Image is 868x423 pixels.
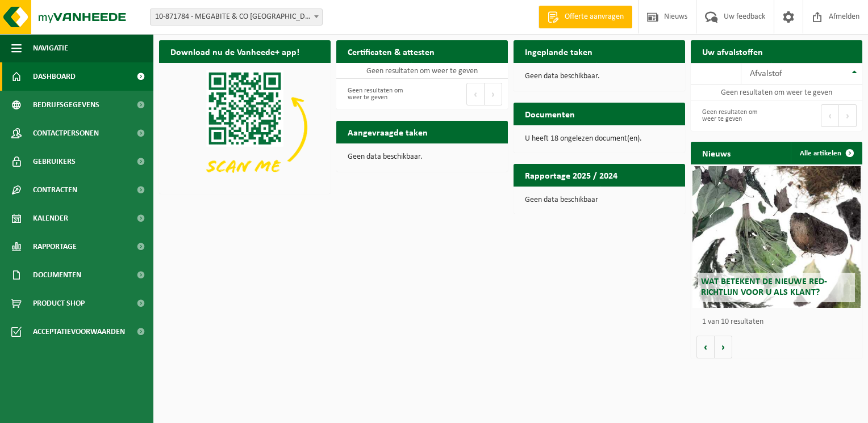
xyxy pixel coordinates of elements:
[348,153,496,161] p: Geen data beschikbaar.
[691,142,742,164] h2: Nieuws
[33,34,68,62] span: Navigatie
[791,142,861,164] a: Alle artikelen
[336,40,446,62] h2: Certificaten & attesten
[466,83,485,105] button: Previous
[839,104,857,127] button: Next
[33,318,125,346] span: Acceptatievoorwaarden
[485,83,502,105] button: Next
[525,196,674,204] p: Geen data beschikbaar
[514,103,586,125] h2: Documenten
[33,232,77,261] span: Rapportage
[33,62,76,91] span: Dashboard
[159,40,311,62] h2: Download nu de Vanheede+ app!
[514,40,604,62] h2: Ingeplande taken
[336,121,439,143] h2: Aangevraagde taken
[702,318,857,326] p: 1 van 10 resultaten
[562,11,627,23] span: Offerte aanvragen
[600,186,684,209] a: Bekijk rapportage
[336,63,508,79] td: Geen resultaten om weer te geven
[715,336,732,358] button: Volgende
[525,135,674,143] p: U heeft 18 ongelezen document(en).
[342,82,416,107] div: Geen resultaten om weer te geven
[692,166,861,308] a: Wat betekent de nieuwe RED-richtlijn voor u als klant?
[33,119,99,147] span: Contactpersonen
[33,204,68,232] span: Kalender
[150,9,323,26] span: 10-871784 - MEGABITE & CO LEUVEN - LEUVEN
[750,69,782,78] span: Afvalstof
[159,63,331,192] img: Download de VHEPlus App
[514,164,629,186] h2: Rapportage 2025 / 2024
[691,40,774,62] h2: Uw afvalstoffen
[701,277,827,297] span: Wat betekent de nieuwe RED-richtlijn voor u als klant?
[821,104,839,127] button: Previous
[696,336,715,358] button: Vorige
[151,9,322,25] span: 10-871784 - MEGABITE & CO LEUVEN - LEUVEN
[33,261,81,289] span: Documenten
[539,6,632,28] a: Offerte aanvragen
[33,289,85,318] span: Product Shop
[33,91,99,119] span: Bedrijfsgegevens
[33,176,77,204] span: Contracten
[33,147,76,176] span: Gebruikers
[525,73,674,81] p: Geen data beschikbaar.
[691,84,862,100] td: Geen resultaten om weer te geven
[696,103,771,128] div: Geen resultaten om weer te geven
